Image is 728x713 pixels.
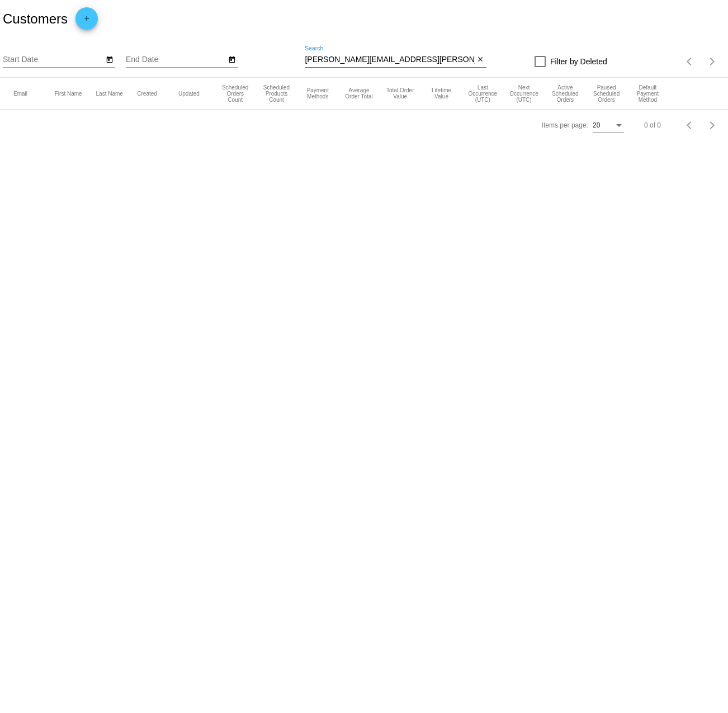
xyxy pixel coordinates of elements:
button: Next page [701,50,724,73]
mat-icon: add [80,15,93,28]
h2: Customers [3,11,68,27]
button: Change sorting for NextScheduledOrderOccurrenceUtc [508,84,540,103]
button: Open calendar [103,53,115,65]
button: Change sorting for Email [13,90,27,97]
div: 0 of 0 [644,121,661,129]
input: Search [305,55,474,64]
mat-icon: close [476,55,484,64]
span: 20 [593,121,600,129]
button: Change sorting for ScheduledOrderLTV [426,87,457,100]
div: Items per page: [542,121,588,129]
button: Clear [475,54,486,66]
button: Change sorting for PausedScheduledOrdersCount [591,84,622,103]
button: Change sorting for LastName [96,90,123,97]
button: Change sorting for TotalScheduledOrdersCount [220,84,251,103]
button: Change sorting for PaymentMethodsCount [302,87,333,100]
button: Open calendar [226,53,238,65]
button: Change sorting for AverageScheduledOrderTotal [343,87,375,100]
button: Change sorting for CreatedUtc [137,90,157,97]
button: Change sorting for LastScheduledOrderOccurrenceUtc [467,84,498,103]
input: End Date [126,55,226,64]
button: Change sorting for TotalProductsScheduledCount [261,84,292,103]
button: Change sorting for ActiveScheduledOrdersCount [550,84,581,103]
button: Change sorting for FirstName [55,90,82,97]
button: Change sorting for DefaultPaymentMethod [632,84,663,103]
input: Start Date [3,55,103,64]
button: Next page [701,114,724,136]
button: Change sorting for UpdatedUtc [178,90,200,97]
button: Change sorting for TotalScheduledOrderValue [385,87,416,100]
button: Previous page [679,50,701,73]
span: Filter by Deleted [550,55,607,68]
mat-select: Items per page: [593,122,624,130]
button: Previous page [679,114,701,136]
